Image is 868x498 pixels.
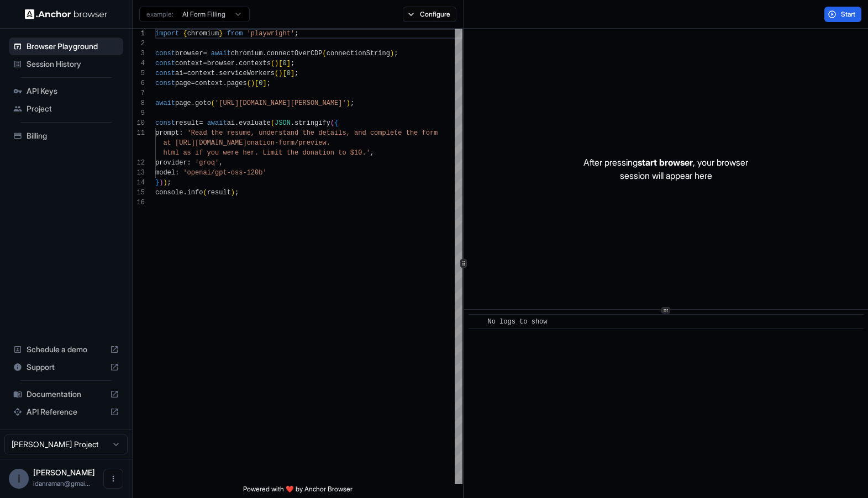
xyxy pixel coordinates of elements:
[133,88,145,98] div: 7
[133,68,145,78] div: 5
[175,60,203,67] span: context
[195,159,219,167] span: 'groq'
[155,169,175,177] span: model
[155,129,179,137] span: prompt
[133,59,145,68] div: 4
[175,119,199,127] span: result
[133,128,145,138] div: 11
[27,389,106,400] span: Documentation
[394,50,398,57] span: ;
[323,50,327,57] span: (
[227,30,243,38] span: from
[9,82,123,100] div: API Keys
[191,80,195,87] span: =
[199,119,203,127] span: =
[267,50,323,57] span: connectOverCDP
[27,41,119,52] span: Browser Playground
[247,80,251,87] span: (
[133,49,145,59] div: 3
[175,169,179,177] span: :
[33,468,95,477] span: Idan Raman
[155,80,175,87] span: const
[187,30,219,38] span: chromium
[841,10,856,19] span: Start
[390,50,394,57] span: )
[255,80,259,87] span: [
[239,119,271,127] span: evaluate
[211,99,215,107] span: (
[271,60,275,67] span: (
[195,99,211,107] span: goto
[275,70,278,77] span: (
[203,189,207,197] span: (
[215,99,346,107] span: '[URL][DOMAIN_NAME][PERSON_NAME]'
[183,169,266,177] span: 'openai/gpt-oss-120b'
[291,70,294,77] span: ]
[9,403,123,421] div: API Reference
[219,159,223,167] span: ,
[207,189,231,197] span: result
[9,385,123,403] div: Documentation
[146,10,173,19] span: example:
[330,119,334,127] span: (
[155,179,159,187] span: }
[294,70,298,77] span: ;
[155,50,175,57] span: const
[27,130,119,141] span: Billing
[583,156,748,182] p: After pressing , your browser session will appear here
[9,358,123,376] div: Support
[155,30,179,38] span: import
[133,39,145,49] div: 2
[259,80,262,87] span: 0
[25,9,108,19] img: Anchor Logo
[227,119,235,127] span: ai
[27,406,106,417] span: API Reference
[211,50,231,57] span: await
[133,198,145,208] div: 16
[247,139,330,147] span: onation-form/preview.
[294,119,330,127] span: stringify
[163,139,246,147] span: at [URL][DOMAIN_NAME]
[291,119,294,127] span: .
[207,119,227,127] span: await
[219,30,223,38] span: }
[9,38,123,55] div: Browser Playground
[155,99,175,107] span: await
[223,80,227,87] span: .
[27,344,106,355] span: Schedule a demo
[287,60,291,67] span: ]
[27,59,119,70] span: Session History
[183,70,187,77] span: =
[175,70,183,77] span: ai
[103,469,123,489] button: Open menu
[27,362,106,373] span: Support
[133,118,145,128] div: 10
[235,119,239,127] span: .
[9,469,29,489] div: I
[183,189,187,197] span: .
[231,189,235,197] span: )
[9,100,123,118] div: Project
[163,149,362,157] span: html as if you were her. Limit the donation to $10
[159,179,163,187] span: )
[175,50,203,57] span: browser
[155,119,175,127] span: const
[187,189,203,197] span: info
[133,29,145,39] div: 1
[287,70,291,77] span: 0
[133,108,145,118] div: 9
[27,103,119,114] span: Project
[262,50,266,57] span: .
[163,179,167,187] span: )
[403,7,456,22] button: Configure
[155,60,175,67] span: const
[227,80,247,87] span: pages
[155,189,183,197] span: console
[195,80,223,87] span: context
[27,86,119,97] span: API Keys
[294,30,298,38] span: ;
[219,70,275,77] span: serviceWorkers
[133,178,145,188] div: 14
[175,99,191,107] span: page
[275,119,291,127] span: JSON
